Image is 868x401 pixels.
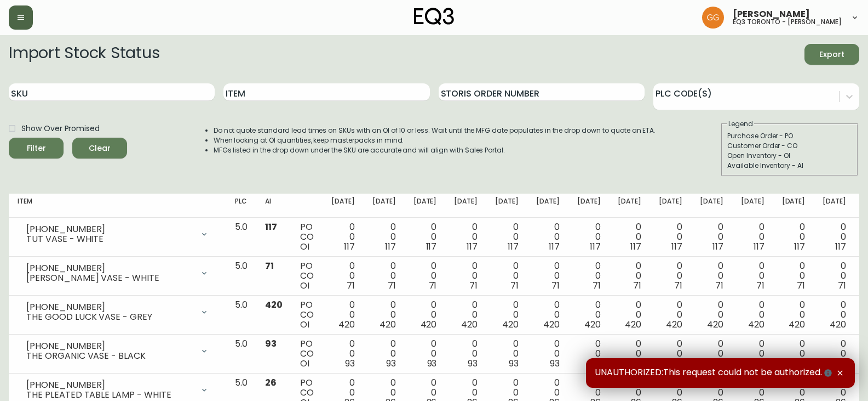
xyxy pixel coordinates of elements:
[21,123,100,134] span: Show Over Promised
[372,300,396,330] div: 0 0
[618,261,641,291] div: 0 0
[469,279,478,292] span: 71
[300,357,309,370] span: OI
[331,222,355,252] div: 0 0
[782,222,806,252] div: 0 0
[633,279,641,292] span: 71
[454,261,478,291] div: 0 0
[265,298,283,311] span: 420
[577,261,601,291] div: 0 0
[593,279,601,292] span: 71
[9,44,159,65] h2: Import Stock Status
[300,222,314,252] div: PO CO
[388,279,396,292] span: 71
[741,222,764,252] div: 0 0
[794,240,805,253] span: 117
[755,357,764,370] span: 93
[508,240,519,253] span: 117
[454,222,478,252] div: 0 0
[495,222,519,252] div: 0 0
[26,263,193,273] div: [PHONE_NUMBER]
[226,194,256,218] th: PLC
[595,367,834,379] span: UNAUTHORIZED:This request could not be authorized.
[543,318,560,331] span: 420
[344,240,355,253] span: 117
[421,318,437,331] span: 420
[618,222,641,252] div: 0 0
[300,339,314,369] div: PO CO
[300,261,314,291] div: PO CO
[18,339,217,363] div: [PHONE_NUMBER]THE ORGANIC VASE - BLACK
[413,300,437,330] div: 0 0
[741,300,764,330] div: 0 0
[700,261,723,291] div: 0 0
[568,194,610,218] th: [DATE]
[345,357,355,370] span: 93
[659,339,682,369] div: 0 0
[26,302,193,312] div: [PHONE_NUMBER]
[331,300,355,330] div: 0 0
[674,279,682,292] span: 71
[650,194,691,218] th: [DATE]
[733,19,842,25] h5: eq3 toronto - [PERSON_NAME]
[536,300,560,330] div: 0 0
[700,300,723,330] div: 0 0
[823,339,846,369] div: 0 0
[214,126,656,135] li: Do not quote standard lead times on SKUs with an OI of 10 or less. Wait until the MFG date popula...
[331,261,355,291] div: 0 0
[823,261,846,291] div: 0 0
[18,261,217,285] div: [PHONE_NUMBER][PERSON_NAME] VASE - WHITE
[300,279,309,292] span: OI
[727,161,852,171] div: Available Inventory - AI
[773,194,814,218] th: [DATE]
[618,339,641,369] div: 0 0
[618,300,641,330] div: 0 0
[26,312,193,322] div: THE GOOD LUCK VASE - GREY
[256,194,291,218] th: AI
[26,390,193,400] div: THE PLEATED TABLE LAMP - WHITE
[81,142,118,155] span: Clear
[445,194,486,218] th: [DATE]
[9,138,64,159] button: Filter
[486,194,527,218] th: [DATE]
[18,300,217,324] div: [PHONE_NUMBER]THE GOOD LUCK VASE - GREY
[461,318,478,331] span: 420
[782,261,806,291] div: 0 0
[26,341,193,351] div: [PHONE_NUMBER]
[830,318,846,331] span: 420
[577,339,601,369] div: 0 0
[797,279,805,292] span: 71
[413,222,437,252] div: 0 0
[584,318,601,331] span: 420
[372,222,396,252] div: 0 0
[509,357,519,370] span: 93
[265,376,277,389] span: 26
[741,339,764,369] div: 0 0
[823,222,846,252] div: 0 0
[26,234,193,244] div: TUT VASE - WHITE
[550,357,560,370] span: 93
[707,318,723,331] span: 420
[591,357,601,370] span: 93
[72,138,127,159] button: Clear
[630,240,641,253] span: 117
[804,44,859,65] button: Export
[577,222,601,252] div: 0 0
[265,259,274,272] span: 71
[609,194,650,218] th: [DATE]
[754,240,764,253] span: 117
[226,257,256,296] td: 5.0
[838,279,846,292] span: 71
[590,240,601,253] span: 117
[671,240,682,253] span: 117
[426,240,437,253] span: 117
[468,357,478,370] span: 93
[756,279,764,292] span: 71
[712,240,723,253] span: 117
[385,240,396,253] span: 117
[414,8,455,25] img: logo
[429,279,437,292] span: 71
[18,222,217,246] div: [PHONE_NUMBER]TUT VASE - WHITE
[659,300,682,330] div: 0 0
[405,194,446,218] th: [DATE]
